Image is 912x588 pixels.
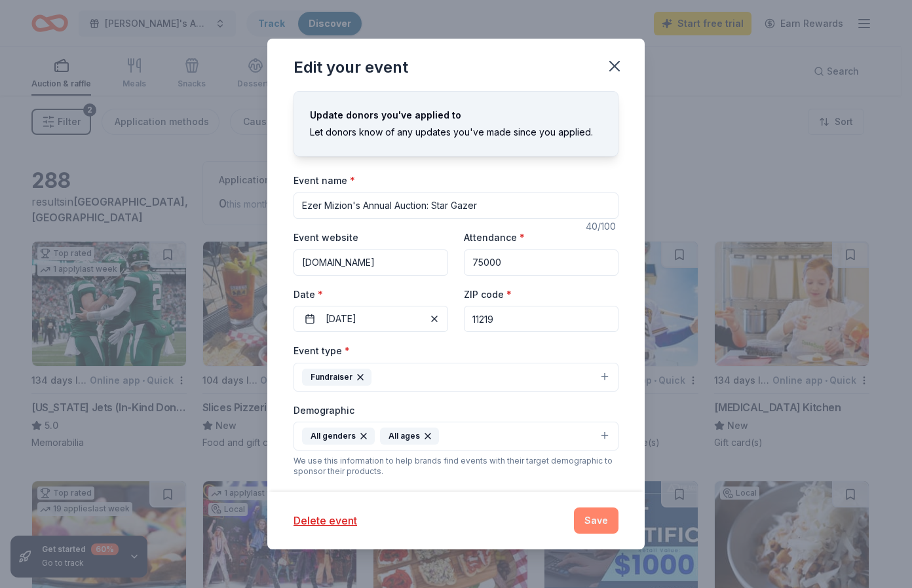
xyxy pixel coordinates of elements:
[574,507,618,534] button: Save
[464,231,525,244] label: Attendance
[554,489,590,502] label: Apt/unit
[294,363,618,392] button: Fundraiser
[310,107,602,123] div: Update donors you've applied to
[294,249,448,276] input: https://www...
[294,404,354,417] label: Demographic
[294,288,448,301] label: Date
[310,124,602,140] div: Let donors know of any updates you've made since you applied.
[294,306,448,332] button: [DATE]
[294,489,368,502] label: Mailing address
[586,219,618,234] div: 40 /100
[294,57,408,78] div: Edit your event
[294,193,618,219] input: Spring Fundraiser
[294,456,618,477] div: We use this information to help brands find events with their target demographic to sponsor their...
[294,231,358,244] label: Event website
[464,306,618,332] input: 12345 (U.S. only)
[294,344,350,358] label: Event type
[464,249,618,276] input: 20
[302,428,375,445] div: All genders
[294,174,355,187] label: Event name
[464,288,512,301] label: ZIP code
[294,513,357,528] button: Delete event
[302,369,371,386] div: Fundraiser
[380,428,439,445] div: All ages
[294,422,618,450] button: All gendersAll ages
